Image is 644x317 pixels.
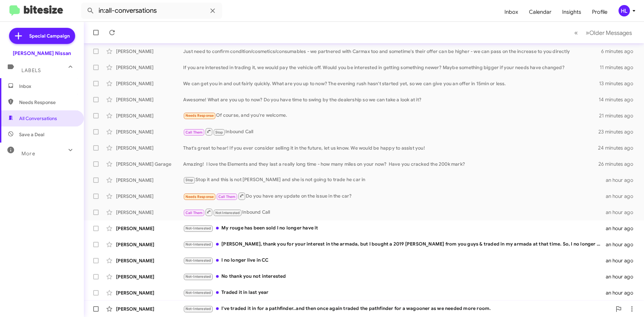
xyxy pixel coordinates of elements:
span: » [586,29,589,37]
div: an hour ago [606,177,639,183]
a: Insights [557,2,587,22]
a: Profile [587,2,613,22]
div: Of course, and you're welcome. [183,112,599,119]
span: Stop [185,178,194,182]
div: an hour ago [606,193,639,200]
span: Call Them [218,195,236,199]
div: [PERSON_NAME] [116,209,183,216]
div: 13 minutes ago [599,80,639,87]
span: Not-Interested [185,307,211,311]
div: I've traded it in for a pathfinder..and then once again traded the pathfinder for a wagooner as w... [183,305,612,313]
div: Inbound Call [183,127,598,136]
div: If you are interested in trading it, we would pay the vehicle off. Would you be interested in get... [183,64,600,71]
div: HL [619,5,630,16]
span: Call Them [185,211,203,215]
div: an hour ago [606,241,639,248]
span: Not-Interested [185,274,211,279]
div: Inbound Call [183,208,606,216]
div: [PERSON_NAME] [116,145,183,151]
div: [PERSON_NAME] [116,225,183,232]
a: Inbox [499,2,524,22]
span: « [574,29,578,37]
div: My rouge has been sold I no longer have it [183,224,606,232]
span: Not Interested [215,211,240,215]
div: 14 minutes ago [599,96,639,103]
span: More [21,151,35,157]
button: Previous [570,26,582,40]
div: 11 minutes ago [600,64,639,71]
span: Labels [21,67,41,73]
div: [PERSON_NAME] [116,257,183,264]
div: We can get you in and out fairly quickly. What are you up to now? The evening rush hasn't started... [183,80,599,87]
div: [PERSON_NAME] [116,64,183,71]
div: Do you have any update on the issue in the car? [183,192,606,200]
div: Traded it in last year [183,289,606,297]
span: Not-Interested [185,258,211,263]
div: [PERSON_NAME], thank you for your interest in the armada, but I bought a 2019 [PERSON_NAME] from ... [183,241,606,248]
div: 6 minutes ago [601,48,639,55]
span: Needs Response [19,99,76,106]
input: Search [81,3,222,19]
div: [PERSON_NAME] Garage [116,161,183,167]
a: Special Campaign [9,28,75,44]
div: an hour ago [606,289,639,296]
a: Calendar [524,2,557,22]
div: [PERSON_NAME] [116,273,183,280]
div: an hour ago [606,257,639,264]
div: [PERSON_NAME] Nissan [13,50,71,57]
div: [PERSON_NAME] [116,177,183,183]
span: Inbox [19,83,76,90]
span: Not-Interested [185,226,211,230]
span: All Conversations [19,115,57,122]
div: No thank you not interested [183,273,606,280]
span: Not-Interested [185,290,211,295]
div: That's great to hear! If you ever consider selling it in the future, let us know. We would be hap... [183,145,598,151]
div: Awesome! What are you up to now? Do you have time to swing by the dealership so we can take a loo... [183,96,599,103]
span: Call Them [185,130,203,135]
div: [PERSON_NAME] [116,80,183,87]
div: an hour ago [606,225,639,232]
div: [PERSON_NAME] [116,289,183,296]
span: Not-Interested [185,242,211,247]
span: Save a Deal [19,131,44,138]
div: 23 minutes ago [598,128,639,135]
div: [PERSON_NAME] [116,241,183,248]
div: [PERSON_NAME] [116,48,183,55]
div: Just need to confirm condition/cosmetics/consumables - we partnered with Carmax too and sometime'... [183,48,601,55]
span: Needs Response [185,113,214,118]
div: [PERSON_NAME] [116,96,183,103]
span: Needs Response [185,195,214,199]
span: Stop [215,130,223,135]
div: [PERSON_NAME] [116,112,183,119]
div: [PERSON_NAME] [116,193,183,200]
div: Amazing! I love the Elements and they last a really long time - how many miles on your now? Have ... [183,161,598,167]
span: Special Campaign [29,33,70,39]
nav: Page navigation example [571,26,636,40]
div: an hour ago [606,273,639,280]
div: I no longer live in CC [183,257,606,264]
div: 26 minutes ago [598,161,639,167]
div: 24 minutes ago [598,145,639,151]
button: Next [582,26,636,40]
div: an hour ago [606,209,639,216]
div: 21 minutes ago [599,112,639,119]
button: HL [613,5,637,16]
div: Stop it and this is not [PERSON_NAME] and she is not going to trade he car in [183,176,606,184]
div: [PERSON_NAME] [116,128,183,135]
div: [PERSON_NAME] [116,306,183,312]
span: Older Messages [589,29,632,37]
